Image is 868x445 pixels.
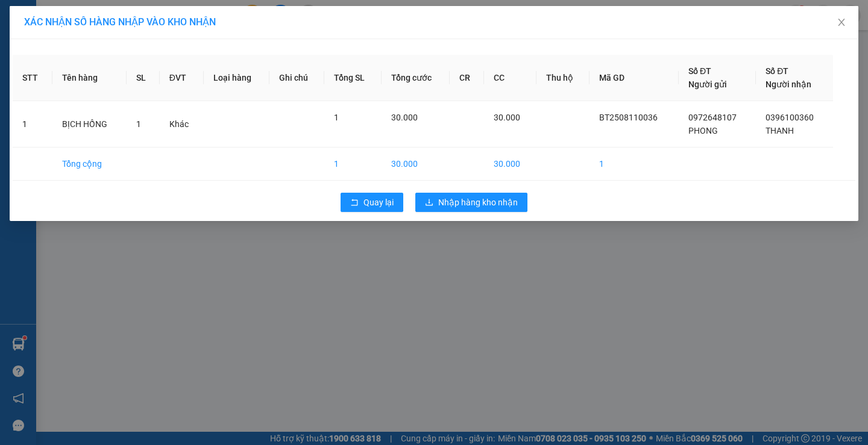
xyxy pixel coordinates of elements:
span: close [837,17,846,27]
button: Close [825,6,858,40]
th: Loại hàng [204,55,269,101]
span: download [425,198,433,208]
td: 1 [590,148,679,181]
th: Thu hộ [536,55,590,101]
span: XÁC NHẬN SỐ HÀNG NHẬP VÀO KHO NHẬN [24,16,216,28]
button: rollbackQuay lại [341,193,403,212]
span: Người nhận [766,79,811,89]
span: 1 [334,113,339,122]
th: Mã GD [590,55,679,101]
th: Tên hàng [52,55,126,101]
button: downloadNhập hàng kho nhận [415,193,527,212]
span: Số ĐT [766,66,788,76]
th: STT [13,55,52,101]
span: BT2508110036 [599,113,658,122]
span: Nhập hàng kho nhận [438,196,518,209]
span: 0972648107 [688,113,737,122]
span: Người gửi [688,79,727,89]
span: 1 [136,119,141,129]
td: Tổng cộng [52,148,126,181]
span: 30.000 [391,113,418,122]
td: 1 [13,101,52,148]
td: 1 [324,148,382,181]
span: THANH [766,126,794,135]
th: CC [484,55,536,101]
span: 0396100360 [766,113,814,122]
span: 30.000 [494,113,520,122]
td: Khác [160,101,204,148]
span: rollback [350,198,359,208]
td: BỊCH HỒNG [52,101,126,148]
span: Số ĐT [688,66,711,76]
span: PHONG [688,126,718,135]
th: CR [450,55,484,101]
td: 30.000 [382,148,450,181]
th: ĐVT [160,55,204,101]
th: Tổng SL [324,55,382,101]
th: SL [127,55,160,101]
td: 30.000 [484,148,536,181]
th: Tổng cước [382,55,450,101]
span: Quay lại [363,196,394,209]
th: Ghi chú [269,55,325,101]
